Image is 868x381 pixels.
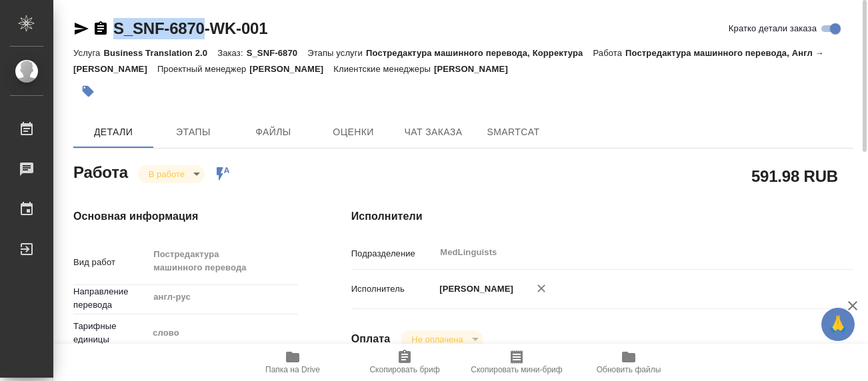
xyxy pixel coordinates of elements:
[573,344,685,381] button: Обновить файлы
[435,282,513,296] p: [PERSON_NAME]
[351,331,391,347] h4: Оплата
[597,365,661,374] span: Обновить файлы
[113,19,267,37] a: S_SNF-6870-WK-001
[217,48,246,58] p: Заказ:
[247,48,308,58] p: S_SNF-6870
[366,48,593,58] p: Постредактура машинного перевода, Корректура
[349,344,461,381] button: Скопировать бриф
[103,48,217,58] p: Business Translation 2.0
[527,274,556,303] button: Удалить исполнителя
[401,330,483,348] div: В работе
[333,64,434,74] p: Клиентские менеджеры
[729,22,817,35] span: Кратко детали заказа
[148,322,297,344] div: слово
[265,365,320,374] span: Папка на Drive
[434,64,518,74] p: [PERSON_NAME]
[241,124,305,141] span: Файлы
[827,310,849,338] span: 🙏
[471,365,562,374] span: Скопировать мини-бриф
[73,285,148,312] p: Направление перевода
[73,48,103,58] p: Услуга
[73,21,89,37] button: Скопировать ссылку для ЯМессенджера
[93,21,109,37] button: Скопировать ссылку
[321,124,385,141] span: Оценки
[249,64,333,74] p: [PERSON_NAME]
[593,48,625,58] p: Работа
[81,124,145,141] span: Детали
[73,159,128,183] h2: Работа
[351,247,435,260] p: Подразделение
[237,344,349,381] button: Папка на Drive
[73,208,298,224] h4: Основная информация
[73,256,148,269] p: Вид работ
[407,334,467,345] button: Не оплачена
[157,64,249,74] p: Проектный менеджер
[307,48,366,58] p: Этапы услуги
[821,308,855,341] button: 🙏
[73,320,148,346] p: Тарифные единицы
[369,365,439,374] span: Скопировать бриф
[751,165,838,187] h2: 591.98 RUB
[481,124,545,141] span: SmartCat
[161,124,225,141] span: Этапы
[351,282,435,296] p: Исполнитель
[401,124,465,141] span: Чат заказа
[461,344,573,381] button: Скопировать мини-бриф
[145,169,189,180] button: В работе
[73,77,103,106] button: Добавить тэг
[351,208,853,224] h4: Исполнители
[138,165,205,183] div: В работе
